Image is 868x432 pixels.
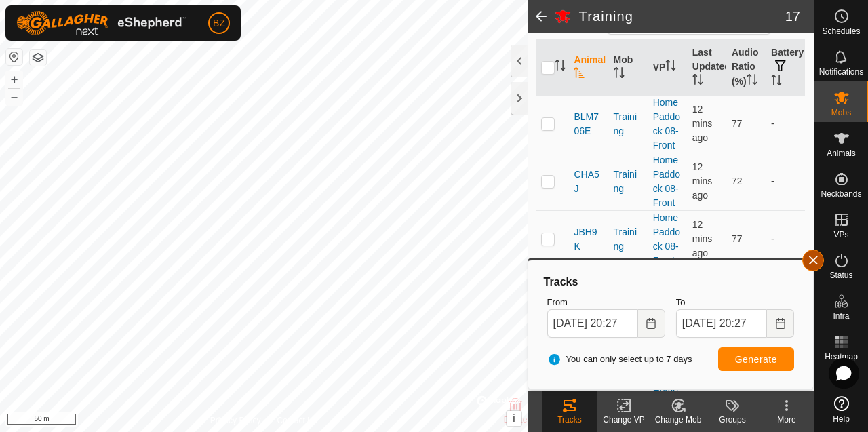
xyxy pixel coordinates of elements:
[833,231,848,239] span: VPs
[213,16,225,31] span: BZ
[653,155,680,208] a: Home Paddock 08-Front
[614,168,642,196] div: Training
[277,414,317,427] a: Contact Us
[692,104,713,143] span: 26 Aug 2025, 8:18 pm
[665,62,676,73] p-sorticon: Activate to sort
[692,161,713,201] span: 26 Aug 2025, 8:18 pm
[767,309,794,338] button: Choose Date
[638,309,665,338] button: Choose Date
[614,69,625,80] p-sorticon: Activate to sort
[766,95,805,153] td: -
[825,353,858,361] span: Heatmap
[766,210,805,268] td: -
[814,391,868,429] a: Help
[833,312,849,320] span: Infra
[608,40,648,96] th: Mob
[512,412,515,424] span: i
[766,153,805,210] td: -
[829,271,852,279] span: Status
[574,69,585,80] p-sorticon: Activate to sort
[547,296,665,309] label: From
[555,62,566,73] p-sorticon: Activate to sort
[16,11,186,35] img: Gallagher Logo
[833,415,850,423] span: Help
[30,50,46,66] button: Map Layers
[574,168,602,196] span: CHA5J
[819,68,863,76] span: Notifications
[6,49,22,65] button: Reset Map
[822,27,860,35] span: Schedules
[726,40,766,96] th: Audio Ratio (%)
[718,347,794,371] button: Generate
[547,353,692,366] span: You can only select up to 7 days
[766,40,805,96] th: Battery
[732,176,743,186] span: 72
[6,89,22,105] button: –
[648,40,687,96] th: VP
[732,118,743,129] span: 77
[614,110,642,138] div: Training
[687,40,726,96] th: Last Updated
[735,354,777,365] span: Generate
[542,274,800,290] div: Tracks
[597,414,651,426] div: Change VP
[574,110,602,138] span: BLM706E
[831,109,851,117] span: Mobs
[507,411,521,426] button: i
[542,414,597,426] div: Tracks
[651,414,705,426] div: Change Mob
[827,149,856,157] span: Animals
[705,414,759,426] div: Groups
[771,77,782,87] p-sorticon: Activate to sort
[821,190,861,198] span: Neckbands
[653,97,680,151] a: Home Paddock 08-Front
[692,76,703,87] p-sorticon: Activate to sort
[568,40,608,96] th: Animal
[759,414,814,426] div: More
[579,8,785,24] h2: Training
[574,225,602,254] span: JBH9K
[747,76,757,87] p-sorticon: Activate to sort
[614,225,642,254] div: Training
[785,6,800,26] span: 17
[210,414,261,427] a: Privacy Policy
[692,219,713,258] span: 26 Aug 2025, 8:18 pm
[732,233,743,244] span: 77
[6,71,22,87] button: +
[676,296,794,309] label: To
[653,212,680,266] a: Home Paddock 08-Front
